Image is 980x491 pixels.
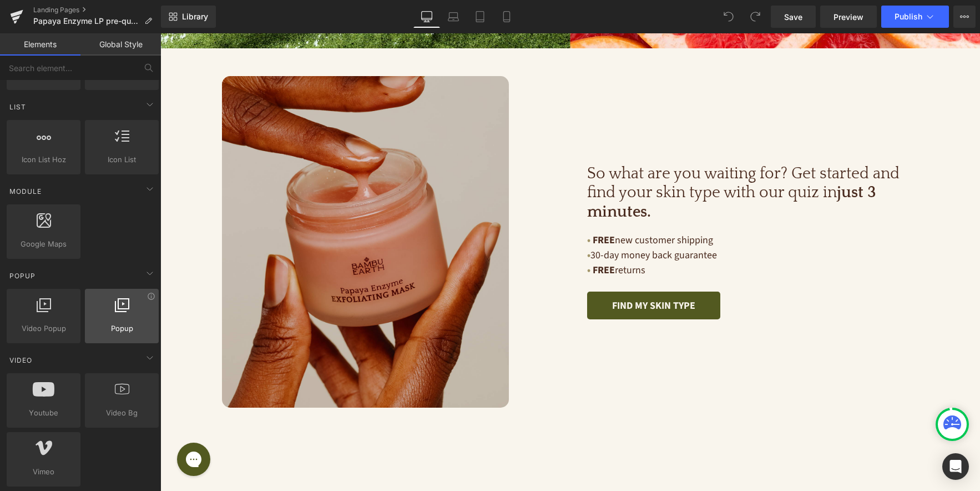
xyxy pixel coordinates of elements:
a: New Library [161,6,216,28]
span: Icon List Hoz [10,154,77,166]
span: • [427,215,430,229]
p: returns [427,229,820,244]
iframe: Gorgias live chat messenger [11,405,55,447]
span: • [427,200,430,214]
span: Preview [833,11,863,23]
a: Mobile [493,6,520,28]
a: Tablet [467,6,493,28]
span: List [8,102,27,112]
span: Papaya Enzyme LP pre-quiz page REBRAND [33,17,140,26]
span: Library [182,12,208,22]
span: Icon List [88,154,155,166]
span: Popup [8,270,37,281]
span: Video Bg [88,407,155,419]
p: new customer shipping [427,199,820,214]
a: Desktop [413,6,440,28]
a: Global Style [80,33,161,56]
a: Laptop [440,6,467,28]
span: FREE [432,230,454,244]
button: Undo [718,6,740,28]
span: Popup [88,323,155,334]
button: Redo [744,6,766,28]
span: Video Popup [10,323,77,334]
span: Module [8,186,43,197]
span: Vimeo [10,466,77,478]
div: View Information [147,292,155,300]
span: FREE [432,200,454,214]
span: Save [784,11,802,23]
a: Find my skin type [427,258,560,286]
button: More [953,6,976,28]
span: Google Maps [10,238,77,250]
span: Publish [895,12,922,21]
span: Youtube [10,407,77,419]
span: • [427,230,430,244]
h1: So what are you waiting for? Get started and find your skin type with our quiz in [427,131,765,188]
a: Preview [820,6,877,28]
span: Find my skin type [452,267,535,279]
span: just 3 minutes. [427,151,716,187]
p: 30-day money back guarantee [427,214,820,229]
button: Publish [881,6,949,28]
div: Open Intercom Messenger [942,453,969,480]
span: Video [8,355,33,365]
a: Landing Pages [33,6,161,14]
